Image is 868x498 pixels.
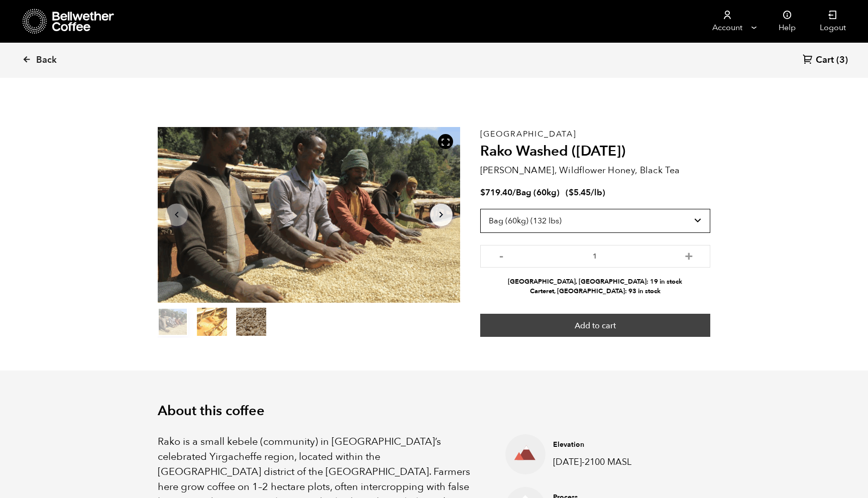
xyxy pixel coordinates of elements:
a: Cart (3) [803,54,848,67]
span: Bag (60kg) [516,187,560,198]
button: - [495,250,508,260]
span: $ [569,187,574,198]
h2: Rako Washed ([DATE]) [480,143,710,160]
bdi: 719.40 [480,187,512,198]
h4: Elevation [553,440,648,450]
span: (3) [836,54,848,66]
li: [GEOGRAPHIC_DATA], [GEOGRAPHIC_DATA]: 19 in stock [480,277,710,287]
span: ( ) [566,187,605,198]
span: $ [480,187,485,198]
span: Cart [816,54,834,66]
p: [PERSON_NAME], Wildflower Honey, Black Tea [480,164,710,177]
bdi: 5.45 [569,187,591,198]
li: Carteret, [GEOGRAPHIC_DATA]: 93 in stock [480,287,710,296]
span: / [512,187,516,198]
h2: About this coffee [158,403,710,419]
span: /lb [591,187,602,198]
button: + [683,250,695,260]
button: Add to cart [480,314,710,337]
span: Back [36,54,57,66]
p: [DATE]-2100 MASL [553,455,648,469]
